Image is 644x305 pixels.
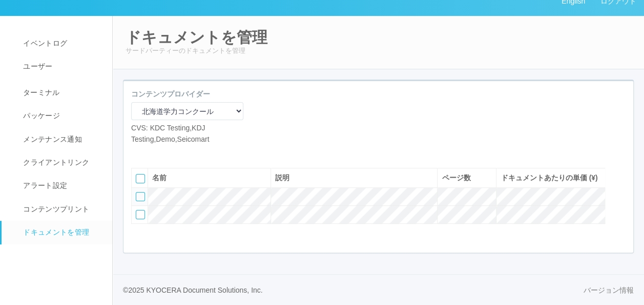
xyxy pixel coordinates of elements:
div: 名前 [152,173,266,183]
h2: ドキュメントを管理 [126,29,631,46]
span: アラート設定 [20,181,67,189]
a: ドキュメントを管理 [2,221,121,244]
div: 下に移動 [613,206,628,227]
span: © 2025 KYOCERA Document Solutions, Inc. [123,286,263,294]
a: アラート設定 [2,174,121,197]
a: パッケージ [2,104,121,127]
div: ドキュメントあたりの単価 (¥) [501,173,601,183]
span: CVS: KDC Testing,KDJ Testing,Demo,Seicomart [131,124,210,143]
span: ユーザー [20,62,52,70]
div: ページ数 [442,173,492,183]
p: サードパーティーのドキュメントを管理 [126,46,631,56]
a: ユーザー [2,55,121,78]
a: コンテンツプリント [2,198,121,221]
label: コンテンツプロバイダー [131,89,210,100]
div: 説明 [275,173,433,183]
a: メンテナンス通知 [2,128,121,151]
span: ターミナル [20,88,60,97]
div: 最上部に移動 [613,165,628,186]
span: メンテナンス通知 [20,135,82,143]
a: バージョン情報 [584,285,634,296]
span: パッケージ [20,111,60,120]
a: ターミナル [2,79,121,104]
span: コンテンツプリント [20,205,89,213]
div: 最下部に移動 [613,227,628,247]
span: ドキュメントを管理 [20,228,89,236]
a: クライアントリンク [2,151,121,174]
a: イベントログ [2,32,121,55]
span: クライアントリンク [20,158,89,166]
div: 上に移動 [613,186,628,206]
span: イベントログ [20,39,67,47]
